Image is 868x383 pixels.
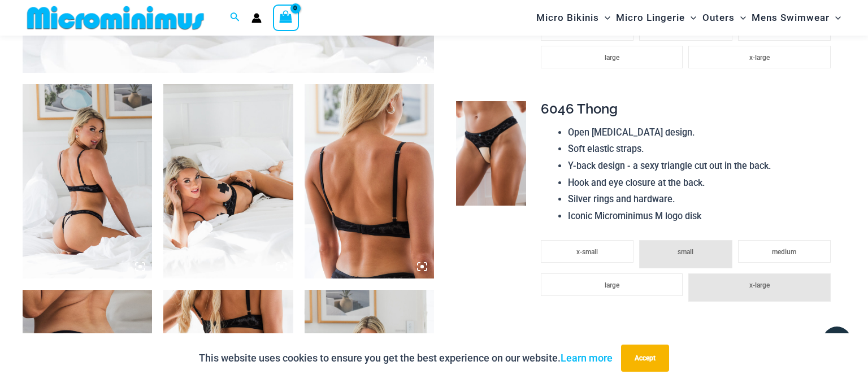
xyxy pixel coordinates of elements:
span: large [605,54,619,62]
a: Learn more [561,352,613,364]
li: large [541,46,683,68]
span: x-large [749,54,770,62]
li: Iconic Microminimus M logo disk [568,208,836,225]
a: Mens SwimwearMenu ToggleMenu Toggle [749,3,844,32]
li: x-large [688,46,830,68]
img: Nights Fall Silver Leopard 1036 Bra [305,84,434,278]
li: Open [MEDICAL_DATA] design. [568,124,836,141]
li: small [639,240,732,268]
li: x-small [541,240,633,263]
span: x-large [749,281,770,289]
li: Y-back design - a sexy triangle cut out in the back. [568,158,836,175]
li: large [541,273,683,296]
span: Micro Bikinis [536,3,599,32]
span: Menu Toggle [599,3,610,32]
span: x-small [576,248,598,256]
span: Menu Toggle [735,3,746,32]
li: Hook and eye closure at the back. [568,175,836,191]
a: View Shopping Cart, empty [273,5,299,31]
li: medium [738,240,831,263]
span: 6046 Thong [541,101,618,117]
a: OutersMenu ToggleMenu Toggle [700,3,749,32]
img: MM SHOP LOGO FLAT [23,5,209,31]
span: medium [772,248,796,256]
button: Accept [621,345,669,372]
span: Mens Swimwear [752,3,830,32]
span: Micro Lingerie [616,3,685,32]
span: small [678,248,693,256]
a: Micro BikinisMenu ToggleMenu Toggle [533,3,613,32]
img: Nights Fall Silver Leopard 1036 Bra 6046 Thong [163,84,293,278]
a: Micro LingerieMenu ToggleMenu Toggle [613,3,699,32]
a: Search icon link [230,11,240,25]
li: Soft elastic straps. [568,141,836,158]
img: Nights Fall Silver Leopard 6046 Thong [456,101,526,206]
img: Nights Fall Silver Leopard 1036 Bra 6046 Thong [23,84,152,278]
p: This website uses cookies to ensure you get the best experience on our website. [199,350,613,367]
span: large [605,281,619,289]
a: Account icon link [251,13,262,23]
span: Outers [702,3,735,32]
li: Silver rings and hardware. [568,191,836,208]
li: x-large [688,273,830,302]
span: Menu Toggle [830,3,841,32]
nav: Site Navigation [532,2,845,34]
span: Menu Toggle [685,3,696,32]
